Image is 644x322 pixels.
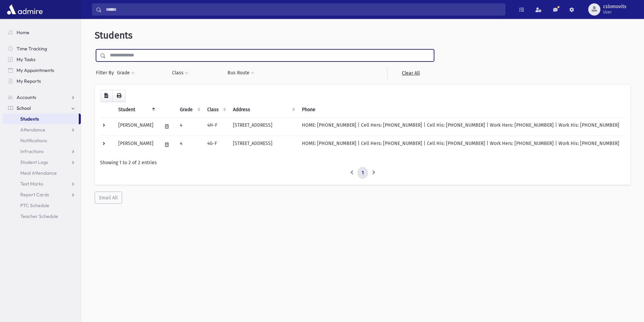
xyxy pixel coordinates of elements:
[112,90,126,102] button: Print
[3,76,81,86] a: My Reports
[3,54,81,65] a: My Tasks
[17,94,36,100] span: Accounts
[203,102,229,118] th: Class: activate to sort column ascending
[3,27,81,38] a: Home
[96,69,117,76] span: Filter By
[20,159,48,165] span: Student Logs
[114,117,158,135] td: [PERSON_NAME]
[3,200,81,211] a: PTC Schedule
[3,146,81,157] a: Infractions
[100,159,625,166] div: Showing 1 to 2 of 2 entries
[229,135,298,154] td: [STREET_ADDRESS]
[3,157,81,168] a: Student Logs
[298,135,625,154] td: HOME: [PHONE_NUMBER] | Cell Hers: [PHONE_NUMBER] | Cell His: [PHONE_NUMBER] | Work Hers: [PHONE_N...
[3,178,81,189] a: Test Marks
[20,213,58,219] span: Teacher Schedule
[17,46,47,52] span: Time Tracking
[298,102,625,118] th: Phone
[95,30,133,41] span: Students
[5,3,44,16] img: AdmirePro
[20,170,57,176] span: Meal Attendance
[357,167,368,179] a: 1
[17,67,54,73] span: My Appointments
[603,4,626,9] span: cslomovits
[3,211,81,222] a: Teacher Schedule
[3,65,81,76] a: My Appointments
[20,181,43,187] span: Test Marks
[3,168,81,178] a: Meal Attendance
[203,117,229,135] td: 4H-F
[3,43,81,54] a: Time Tracking
[3,135,81,146] a: Notifications
[100,90,113,102] button: CSV
[17,56,35,63] span: My Tasks
[17,78,41,84] span: My Reports
[20,202,49,208] span: PTC Schedule
[20,116,39,122] span: Students
[17,105,31,111] span: School
[298,117,625,135] td: HOME: [PHONE_NUMBER] | Cell Hers: [PHONE_NUMBER] | Cell His: [PHONE_NUMBER] | Work Hers: [PHONE_N...
[176,135,203,154] td: 4
[227,67,255,79] button: Bus Route
[176,102,203,118] th: Grade: activate to sort column ascending
[102,3,505,16] input: Search
[203,135,229,154] td: 4G-F
[603,9,626,15] span: User
[20,138,47,144] span: Notifications
[176,117,203,135] td: 4
[20,148,44,154] span: Infractions
[229,102,298,118] th: Address: activate to sort column ascending
[3,103,81,114] a: School
[229,117,298,135] td: [STREET_ADDRESS]
[3,92,81,103] a: Accounts
[3,189,81,200] a: Report Cards
[114,135,158,154] td: [PERSON_NAME]
[3,124,81,135] a: Attendance
[3,114,79,124] a: Students
[172,67,189,79] button: Class
[20,127,45,133] span: Attendance
[387,67,434,79] a: Clear All
[114,102,158,118] th: Student: activate to sort column descending
[17,29,29,35] span: Home
[95,192,122,204] button: Email All
[20,192,49,198] span: Report Cards
[117,67,135,79] button: Grade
